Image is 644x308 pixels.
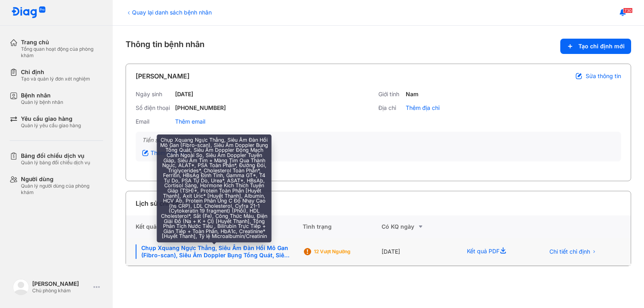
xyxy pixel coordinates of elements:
div: Ngày sinh [136,91,172,98]
div: Chỉ định [21,68,90,76]
div: Thông tin bệnh nhân [126,39,631,54]
div: Thêm ghi chú [142,149,186,157]
div: Tổng quan hoạt động của phòng khám [21,46,103,59]
div: Quản lý người dùng của phòng khám [21,183,103,196]
div: Thêm email [175,118,205,125]
img: logo [13,279,29,295]
div: Chủ phòng khám [32,287,90,294]
div: [DATE] [175,91,193,98]
div: Địa chỉ [378,104,402,112]
button: Chi tiết chỉ định [545,246,601,258]
button: Tạo chỉ định mới [560,39,631,54]
span: 730 [623,8,633,13]
div: [PHONE_NUMBER] [175,104,226,112]
div: Quản lý bảng đối chiếu dịch vụ [21,159,90,166]
div: Yêu cầu giao hàng [21,115,81,122]
div: Giới tính [378,91,402,98]
div: [PERSON_NAME] [32,280,90,287]
div: [DATE] [382,238,457,266]
div: Chụp Xquang Ngực Thẳng, Siêu Âm Đàn Hồi Mô Gan (Fibro-scan), Siêu Âm Doppler Bụng Tổng Quát, Siêu... [136,244,293,259]
div: Tiền sử bệnh, tình trạng sức khỏe... [142,136,615,144]
div: Lịch sử chỉ định [136,198,184,208]
div: Bảng đối chiếu dịch vụ [21,152,90,159]
div: Nam [406,91,419,98]
div: Kết quả PDF [457,238,535,266]
div: Kết quả [126,215,303,238]
div: 12 Vượt ngưỡng [314,248,378,255]
span: Tạo chỉ định mới [578,43,625,50]
div: Tình trạng [303,215,382,238]
div: [PERSON_NAME] [136,71,190,81]
div: Trang chủ [21,39,103,46]
div: Số điện thoại [136,104,172,112]
img: logo [11,6,46,19]
span: Chi tiết chỉ định [549,248,590,255]
div: Email [136,118,172,125]
div: Người dùng [21,176,103,183]
div: Quản lý bệnh nhân [21,99,63,105]
div: Có KQ ngày [382,222,457,232]
div: Tạo và quản lý đơn xét nghiệm [21,76,90,82]
span: Sửa thông tin [586,72,621,80]
div: Bệnh nhân [21,92,63,99]
div: Quản lý yêu cầu giao hàng [21,122,81,129]
div: Thêm địa chỉ [406,104,440,112]
div: Quay lại danh sách bệnh nhân [126,8,212,17]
